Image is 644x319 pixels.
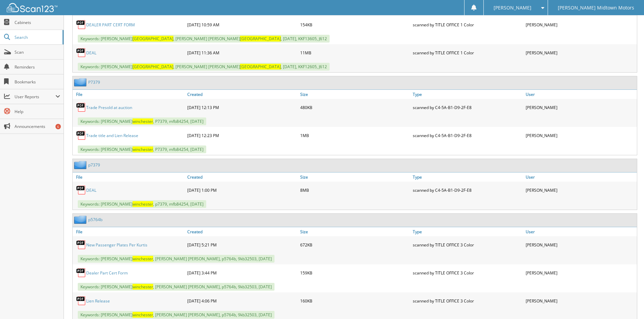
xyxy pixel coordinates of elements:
[411,18,524,31] div: scanned by TITLE OFFICE 1 Color
[133,284,153,290] span: winchester
[76,20,86,30] img: PDF.png
[15,49,60,55] span: Scan
[88,162,100,168] a: p7379
[74,161,88,169] img: folder2.png
[133,256,153,262] span: winchester
[78,200,206,208] span: Keywords: [PERSON_NAME] , p7379, mfb84254, [DATE]
[15,79,60,85] span: Bookmarks
[86,133,138,138] a: Trade title and Lien Release
[186,238,299,251] div: [DATE] 5:21 PM
[73,227,186,236] a: File
[7,3,57,12] img: scan123-logo-white.svg
[610,287,644,319] iframe: Chat Widget
[299,227,411,236] a: Size
[15,34,59,40] span: Search
[133,201,153,207] span: winchester
[15,109,60,114] span: Help
[78,311,275,319] span: Keywords: [PERSON_NAME] , [PERSON_NAME] [PERSON_NAME], p5764b, 9kb32503, [DATE]
[240,36,281,42] span: [GEOGRAPHIC_DATA]
[78,255,275,263] span: Keywords: [PERSON_NAME] , [PERSON_NAME] [PERSON_NAME], p5764b, 9kb32503, [DATE]
[240,64,281,70] span: [GEOGRAPHIC_DATA]
[186,227,299,236] a: Created
[86,50,96,56] a: DEAL
[299,129,411,142] div: 1MB
[299,294,411,308] div: 160KB
[411,238,524,251] div: scanned by TITLE OFFICE 3 Color
[524,172,637,182] a: User
[524,101,637,114] div: [PERSON_NAME]
[411,46,524,59] div: scanned by TITLE OFFICE 1 Color
[411,183,524,197] div: scanned by C4-5A-B1-D9-2F-E8
[78,145,206,153] span: Keywords: [PERSON_NAME] , P7379, mfb84254, [DATE]
[524,266,637,280] div: [PERSON_NAME]
[186,294,299,308] div: [DATE] 4:06 PM
[186,18,299,31] div: [DATE] 10:59 AM
[186,172,299,182] a: Created
[494,6,531,10] span: [PERSON_NAME]
[78,283,275,291] span: Keywords: [PERSON_NAME] , [PERSON_NAME] [PERSON_NAME], p5764b, 9kb32503, [DATE]
[186,90,299,99] a: Created
[76,48,86,58] img: PDF.png
[86,22,135,28] a: DEALER PART CERT FORM
[299,46,411,59] div: 11MB
[88,217,102,222] a: p5764b
[411,101,524,114] div: scanned by C4-5A-B1-D9-2F-E8
[76,268,86,278] img: PDF.png
[74,215,88,224] img: folder2.png
[15,64,60,70] span: Reminders
[86,187,96,193] a: DEAL
[133,118,153,124] span: winchester
[524,183,637,197] div: [PERSON_NAME]
[74,78,88,86] img: folder2.png
[299,172,411,182] a: Size
[186,183,299,197] div: [DATE] 1:00 PM
[88,79,100,85] a: P7379
[411,294,524,308] div: scanned by TITLE OFFICE 3 Color
[78,35,330,43] span: Keywords: [PERSON_NAME] , [PERSON_NAME] [PERSON_NAME] , [DATE], KKF13605, J612
[524,227,637,236] a: User
[133,64,173,70] span: [GEOGRAPHIC_DATA]
[55,124,61,129] div: 6
[524,294,637,308] div: [PERSON_NAME]
[15,124,60,129] span: Announcements
[15,94,55,100] span: User Reports
[299,90,411,99] a: Size
[76,185,86,195] img: PDF.png
[86,105,132,110] a: Trade Presold at auction
[86,242,147,248] a: New Passenger Plates Per Kurtis
[73,90,186,99] a: File
[524,90,637,99] a: User
[86,298,110,304] a: Lien Release
[411,90,524,99] a: Type
[299,266,411,280] div: 159KB
[78,63,330,71] span: Keywords: [PERSON_NAME] , [PERSON_NAME] [PERSON_NAME] , [DATE], KKF12605, J612
[558,6,634,10] span: [PERSON_NAME] Midtown Motors
[76,240,86,250] img: PDF.png
[524,129,637,142] div: [PERSON_NAME]
[299,183,411,197] div: 8MB
[15,20,60,25] span: Cabinets
[186,46,299,59] div: [DATE] 11:36 AM
[411,172,524,182] a: Type
[411,266,524,280] div: scanned by TITLE OFFICE 3 Color
[299,18,411,31] div: 154KB
[76,102,86,112] img: PDF.png
[524,18,637,31] div: [PERSON_NAME]
[133,147,153,152] span: winchester
[133,36,173,42] span: [GEOGRAPHIC_DATA]
[78,117,206,125] span: Keywords: [PERSON_NAME] , P7379, mfb84254, [DATE]
[133,312,153,318] span: winchester
[86,270,128,276] a: Dealer Part Cert Form
[299,101,411,114] div: 480KB
[411,129,524,142] div: scanned by C4-5A-B1-D9-2F-E8
[186,129,299,142] div: [DATE] 12:23 PM
[411,227,524,236] a: Type
[524,238,637,251] div: [PERSON_NAME]
[186,101,299,114] div: [DATE] 12:13 PM
[76,296,86,306] img: PDF.png
[73,172,186,182] a: File
[76,130,86,140] img: PDF.png
[524,46,637,59] div: [PERSON_NAME]
[186,266,299,280] div: [DATE] 3:44 PM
